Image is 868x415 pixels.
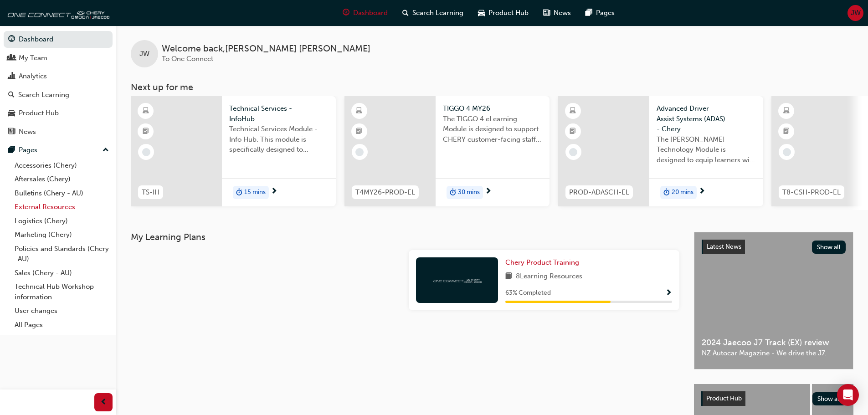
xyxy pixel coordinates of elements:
[837,384,859,406] div: Open Intercom Messenger
[569,187,629,198] span: PROD-ADASCH-EL
[672,187,693,198] span: 20 mins
[271,188,277,196] span: next-icon
[19,145,37,155] div: Pages
[812,392,847,405] button: Show all
[516,271,582,282] span: 8 Learning Resources
[505,288,551,298] span: 63 % Completed
[4,142,113,159] button: Pages
[702,348,846,359] span: NZ Autocar Magazine - We drive the J7.
[412,8,463,18] span: Search Learning
[4,50,113,67] a: My Team
[142,187,159,198] span: TS-IH
[236,187,242,199] span: duration-icon
[847,5,863,21] button: JW
[19,127,36,137] div: News
[471,4,536,22] a: car-iconProduct Hub
[458,187,480,198] span: 30 mins
[356,105,362,117] span: learningResourceType_ELEARNING-icon
[586,7,592,19] span: pages-icon
[19,71,47,82] div: Analytics
[665,289,672,297] span: Show Progress
[702,338,846,348] span: 2024 Jaecoo J7 Track (EX) review
[578,4,622,22] a: pages-iconPages
[103,144,109,156] span: up-icon
[783,126,790,138] span: booktick-icon
[229,103,329,124] span: Technical Services - InfoHub
[11,172,113,186] a: Aftersales (Chery)
[11,280,113,304] a: Technical Hub Workshop information
[11,242,113,266] a: Policies and Standards (Chery -AU)
[355,187,415,198] span: T4MY26-PROD-EL
[8,54,15,62] span: people-icon
[343,7,349,19] span: guage-icon
[5,4,109,22] img: oneconnect
[11,318,113,332] a: All Pages
[450,187,456,199] span: duration-icon
[11,228,113,242] a: Marketing (Chery)
[782,187,841,198] span: T8-CSH-PROD-EL
[701,391,846,406] a: Product HubShow all
[142,148,150,156] span: learningRecordVerb_NONE-icon
[536,4,578,22] a: news-iconNews
[443,114,542,145] span: The TIGGO 4 eLearning Module is designed to support CHERY customer-facing staff with the product ...
[663,187,670,199] span: duration-icon
[485,188,492,196] span: next-icon
[11,304,113,318] a: User changes
[812,241,846,254] button: Show all
[131,232,679,242] h3: My Learning Plans
[8,128,15,136] span: news-icon
[783,148,791,156] span: learningRecordVerb_NONE-icon
[19,108,59,118] div: Product Hub
[229,124,329,155] span: Technical Services Module - Info Hub. This module is specifically designed to address the require...
[8,146,15,154] span: pages-icon
[344,96,550,206] a: T4MY26-PROD-ELTIGGO 4 MY26The TIGGO 4 eLearning Module is designed to support CHERY customer-faci...
[143,126,149,138] span: booktick-icon
[131,96,336,206] a: TS-IHTechnical Services - InfoHubTechnical Services Module - Info Hub. This module is specificall...
[162,55,213,63] span: To One Connect
[8,91,15,99] span: search-icon
[335,4,395,22] a: guage-iconDashboard
[505,271,512,282] span: book-icon
[139,49,149,59] span: JW
[657,103,756,134] span: Advanced Driver Assist Systems (ADAS) - Chery
[4,29,113,142] button: DashboardMy TeamAnalyticsSearch LearningProduct HubNews
[355,148,364,156] span: learningRecordVerb_NONE-icon
[543,7,550,19] span: news-icon
[657,134,756,165] span: The [PERSON_NAME] Technology Module is designed to equip learners with essential knowledge about ...
[395,4,471,22] a: search-iconSearch Learning
[11,159,113,173] a: Accessories (Chery)
[699,188,705,196] span: next-icon
[18,90,69,100] div: Search Learning
[8,109,15,118] span: car-icon
[11,186,113,200] a: Bulletins (Chery - AU)
[116,82,868,92] h3: Next up for me
[851,8,861,18] span: JW
[4,87,113,103] a: Search Learning
[554,8,571,18] span: News
[8,72,15,81] span: chart-icon
[162,44,370,54] span: Welcome back , [PERSON_NAME] [PERSON_NAME]
[432,276,482,284] img: oneconnect
[488,8,529,18] span: Product Hub
[11,200,113,214] a: External Resources
[570,126,576,138] span: booktick-icon
[706,395,742,402] span: Product Hub
[19,53,47,63] div: My Team
[402,7,409,19] span: search-icon
[783,105,790,117] span: learningResourceType_ELEARNING-icon
[11,214,113,228] a: Logistics (Chery)
[353,8,388,18] span: Dashboard
[356,126,362,138] span: booktick-icon
[143,105,149,117] span: learningResourceType_ELEARNING-icon
[4,31,113,48] a: Dashboard
[100,397,107,408] span: prev-icon
[570,105,576,117] span: learningResourceType_ELEARNING-icon
[244,187,266,198] span: 15 mins
[443,103,542,114] span: TIGGO 4 MY26
[558,96,763,206] a: PROD-ADASCH-ELAdvanced Driver Assist Systems (ADAS) - CheryThe [PERSON_NAME] Technology Module is...
[694,232,853,369] a: Latest NewsShow all2024 Jaecoo J7 Track (EX) reviewNZ Autocar Magazine - We drive the J7.
[596,8,615,18] span: Pages
[478,7,485,19] span: car-icon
